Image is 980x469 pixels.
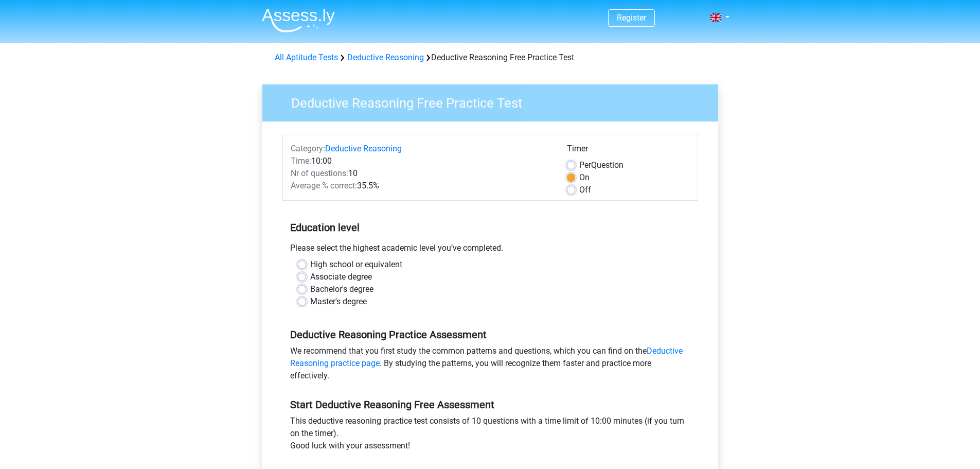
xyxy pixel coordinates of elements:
[290,217,690,238] h5: Education level
[262,8,335,32] img: Assessly
[310,258,402,271] label: High school or equivalent
[283,155,559,167] div: 10:00
[579,184,591,196] label: Off
[567,143,690,159] div: Timer
[282,415,698,456] div: This deductive reasoning practice test consists of 10 questions with a time limit of 10:00 minute...
[579,159,623,171] label: Question
[291,144,325,153] span: Category:
[291,168,348,178] span: Nr of questions:
[275,53,338,62] a: All Aptitude Tests
[283,167,559,180] div: 10
[310,296,367,308] label: Master's degree
[579,160,591,170] span: Per
[310,283,373,296] label: Bachelor's degree
[347,53,424,62] a: Deductive Reasoning
[325,144,402,153] a: Deductive Reasoning
[271,51,710,64] div: Deductive Reasoning Free Practice Test
[291,181,357,190] span: Average % correct:
[310,271,372,283] label: Associate degree
[290,328,690,341] h5: Deductive Reasoning Practice Assessment
[282,242,698,258] div: Please select the highest academic level you’ve completed.
[279,91,710,111] h3: Deductive Reasoning Free Practice Test
[291,156,311,166] span: Time:
[579,171,590,184] label: On
[282,345,698,386] div: We recommend that you first study the common patterns and questions, which you can find on the . ...
[290,398,690,411] h5: Start Deductive Reasoning Free Assessment
[617,13,646,23] a: Register
[283,180,559,192] div: 35.5%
